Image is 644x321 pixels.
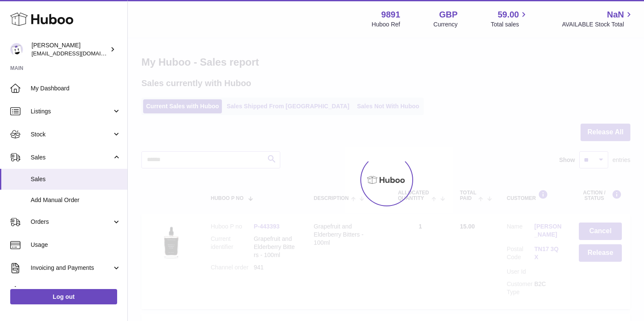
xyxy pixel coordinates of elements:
div: Huboo Ref [372,20,400,29]
span: Add Manual Order [31,196,121,204]
span: Orders [31,218,112,226]
div: Currency [434,20,458,29]
span: Sales [31,153,112,162]
span: AVAILABLE Stock Total [562,20,634,29]
strong: 9891 [381,9,400,20]
span: Sales [31,175,121,183]
span: NaN [607,9,624,20]
span: Total sales [491,20,529,29]
span: Stock [31,130,112,139]
img: ro@thebitterclub.co.uk [10,43,23,56]
a: Log out [10,289,117,304]
span: Invoicing and Payments [31,264,112,272]
span: Usage [31,241,121,249]
div: [PERSON_NAME] [32,41,108,58]
span: [EMAIL_ADDRESS][DOMAIN_NAME] [32,50,125,57]
a: 59.00 Total sales [491,9,529,29]
span: Listings [31,107,112,116]
a: NaN AVAILABLE Stock Total [562,9,634,29]
span: 59.00 [497,9,519,20]
span: My Dashboard [31,84,121,93]
strong: GBP [439,9,457,20]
